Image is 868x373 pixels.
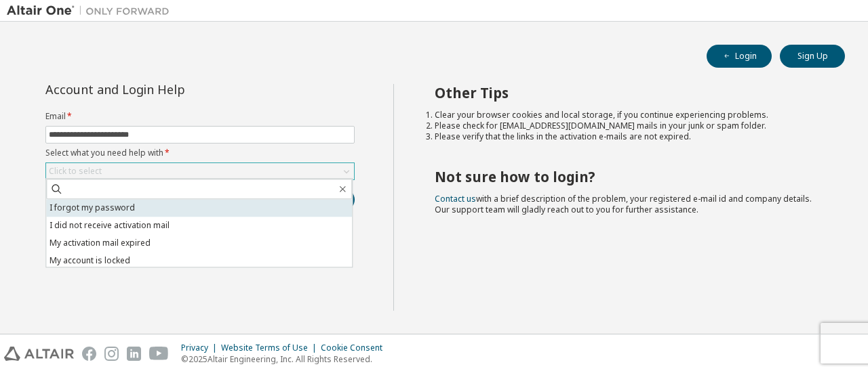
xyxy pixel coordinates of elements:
div: Account and Login Help [45,84,293,95]
label: Email [45,111,355,122]
img: instagram.svg [104,347,119,361]
a: Contact us [435,193,476,204]
span: with a brief description of the problem, your registered e-mail id and company details. Our suppo... [435,193,812,215]
img: linkedin.svg [127,347,141,361]
button: Sign Up [780,45,845,68]
h2: Not sure how to login? [435,168,821,185]
li: Please check for [EMAIL_ADDRESS][DOMAIN_NAME] mails in your junk or spam folder. [435,120,821,131]
li: I forgot my password [46,199,352,217]
img: facebook.svg [82,347,96,361]
img: Altair One [7,4,176,18]
div: Privacy [181,343,221,353]
div: Cookie Consent [321,343,391,353]
img: altair_logo.svg [4,347,74,361]
h2: Other Tips [435,84,821,102]
div: Website Terms of Use [221,343,321,353]
label: Select what you need help with [45,148,355,158]
img: youtube.svg [149,347,169,361]
li: Clear your browser cookies and local storage, if you continue experiencing problems. [435,110,821,120]
li: Please verify that the links in the activation e-mails are not expired. [435,131,821,142]
div: Click to select [49,166,102,177]
button: Login [707,45,772,68]
div: Click to select [46,163,354,179]
p: © 2025 Altair Engineering, Inc. All Rights Reserved. [181,353,391,365]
